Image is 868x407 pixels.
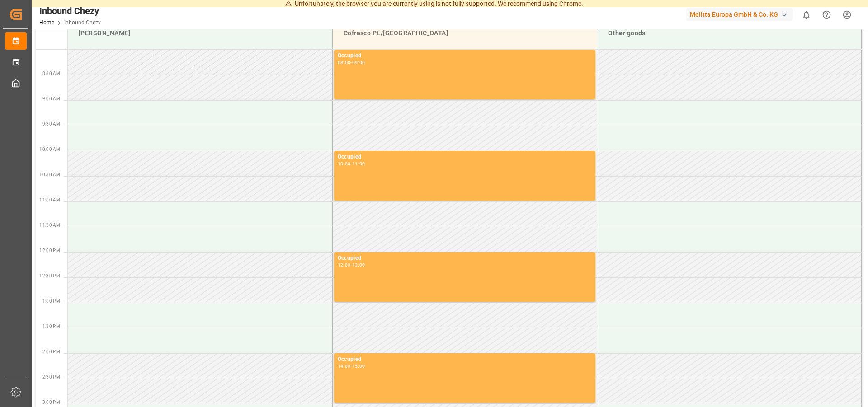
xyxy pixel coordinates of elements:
div: 08:00 [338,61,351,65]
span: 12:00 PM [39,248,60,253]
div: - [350,364,352,368]
div: 11:00 [352,162,365,166]
span: 8:30 AM [42,71,60,76]
a: Home [39,19,54,26]
span: 1:30 PM [42,324,60,329]
div: Cofresco PL/[GEOGRAPHIC_DATA] [340,25,590,42]
span: 3:00 PM [42,400,60,405]
div: Occupied [338,51,592,61]
div: Other goods [604,25,854,42]
span: 2:30 PM [42,374,60,379]
button: Help Center [816,5,837,25]
span: 11:00 AM [39,197,60,202]
div: Inbound Chezy [39,4,101,18]
span: 11:30 AM [39,223,60,228]
span: 9:00 AM [42,96,60,101]
div: Occupied [338,355,592,364]
div: Occupied [338,254,592,263]
div: - [350,263,352,267]
button: Melitta Europa GmbH & Co. KG [686,6,796,23]
div: 12:00 [338,263,351,267]
div: - [350,61,352,65]
span: 12:30 PM [39,273,60,278]
span: 1:00 PM [42,299,60,304]
div: Occupied [338,153,592,162]
div: 13:00 [352,263,365,267]
div: 14:00 [338,364,351,368]
div: Melitta Europa GmbH & Co. KG [686,8,793,21]
span: 9:30 AM [42,122,60,126]
div: - [350,162,352,166]
button: show 0 new notifications [796,5,816,25]
div: 09:00 [352,61,365,65]
span: 2:00 PM [42,349,60,354]
div: [PERSON_NAME] [75,25,325,42]
div: 15:00 [352,364,365,368]
div: 10:00 [338,162,351,166]
span: 10:30 AM [39,172,60,177]
span: 10:00 AM [39,147,60,152]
